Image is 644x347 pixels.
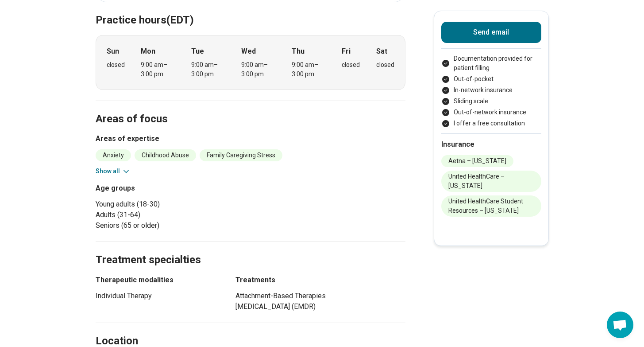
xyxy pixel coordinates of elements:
[135,149,196,161] li: Childhood Abuse
[235,291,405,301] li: Attachment-Based Therapies
[96,220,247,231] li: Seniors (65 or older)
[96,90,405,127] h2: Areas of focus
[241,46,256,57] strong: Wed
[191,60,225,79] div: 9:00 am – 3:00 pm
[441,195,541,217] li: United HealthCare Student Resources – [US_STATE]
[96,133,405,144] h3: Areas of expertise
[96,149,131,161] li: Anxiety
[107,60,125,70] div: closed
[96,291,220,301] li: Individual Therapy
[441,108,541,117] li: Out-of-network insurance
[235,301,405,312] li: [MEDICAL_DATA] (EMDR)
[342,46,351,57] strong: Fri
[441,54,541,73] li: Documentation provided for patient filling
[235,275,405,285] h3: Treatments
[441,139,541,150] h2: Insurance
[607,312,633,338] div: Open chat
[141,46,155,57] strong: Mon
[376,46,387,57] strong: Sat
[96,183,247,194] h3: Age groups
[200,149,282,161] li: Family Caregiving Stress
[441,22,541,43] button: Send email
[96,231,405,268] h2: Treatment specialties
[376,60,394,70] div: closed
[96,35,405,90] div: When does the program meet?
[441,74,541,84] li: Out-of-pocket
[441,54,541,128] ul: Payment options
[96,199,247,210] li: Young adults (18-30)
[292,46,305,57] strong: Thu
[441,155,513,167] li: Aetna – [US_STATE]
[241,60,275,79] div: 9:00 am – 3:00 pm
[441,119,541,128] li: I offer a free consultation
[107,46,119,57] strong: Sun
[96,275,220,285] h3: Therapeutic modalities
[141,60,175,79] div: 9:00 am – 3:00 pm
[191,46,204,57] strong: Tue
[292,60,326,79] div: 9:00 am – 3:00 pm
[342,60,360,70] div: closed
[96,210,247,220] li: Adults (31-64)
[96,167,131,176] button: Show all
[441,86,541,95] li: In-network insurance
[441,97,541,106] li: Sliding scale
[441,171,541,192] li: United HealthCare – [US_STATE]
